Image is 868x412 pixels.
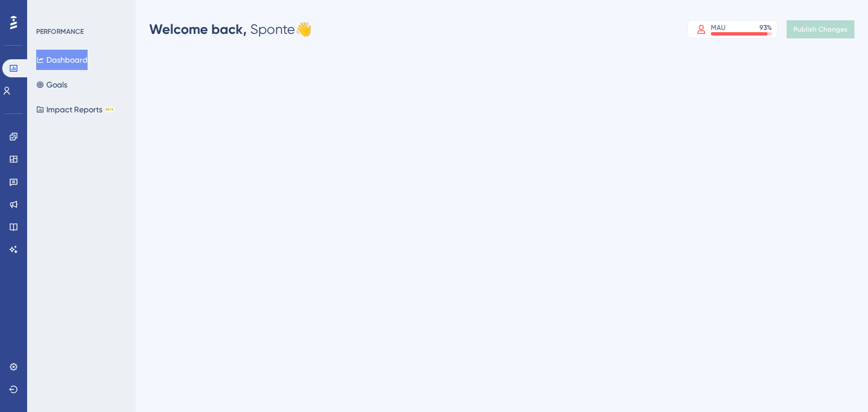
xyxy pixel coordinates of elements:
div: PERFORMANCE [36,27,84,36]
button: Dashboard [36,50,88,70]
button: Publish Changes [787,20,854,38]
div: 93 % [759,23,772,32]
div: Sponte 👋 [149,20,312,38]
span: Publish Changes [793,25,848,34]
div: MAU [711,23,726,32]
button: Goals [36,74,67,95]
span: Welcome back, [149,21,247,37]
button: Impact ReportsBETA [36,99,115,120]
div: BETA [105,107,115,112]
